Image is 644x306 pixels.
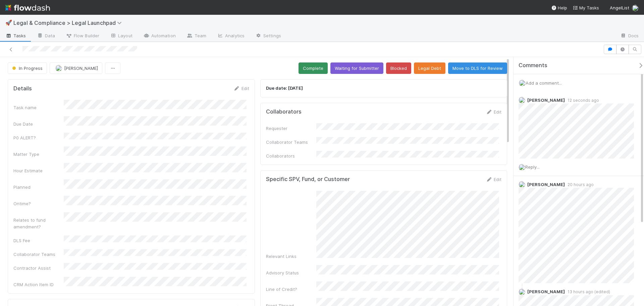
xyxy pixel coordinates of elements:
[13,19,125,26] span: Legal & Compliance > Legal Launchpad
[138,31,181,42] a: Automation
[55,65,62,72] img: avatar_ba76ddef-3fd0-4be4-9bc3-126ad567fcd5.png
[5,2,50,13] img: logo-inverted-e16ddd16eac7371096b0.svg
[519,62,547,69] span: Comments
[573,4,599,11] a: My Tasks
[5,32,26,39] span: Tasks
[266,176,350,183] h5: Specific SPV, Fund, or Customer
[13,167,64,174] div: Hour Estimate
[519,289,525,295] img: avatar_9d20afb4-344c-4512-8880-fee77f5fe71b.png
[299,62,328,74] button: Complete
[266,139,316,145] div: Collaborator Teams
[565,289,610,294] span: 13 hours ago (edited)
[486,109,501,115] a: Edit
[266,269,316,276] div: Advisory Status
[266,286,316,293] div: Line of Credit?
[266,125,316,132] div: Requester
[525,164,540,170] span: Reply...
[610,5,629,10] span: AngelList
[181,31,212,42] a: Team
[13,104,64,111] div: Task name
[551,4,567,11] div: Help
[266,253,316,260] div: Relevant Links
[414,62,445,74] button: Legal Debt
[250,31,286,42] a: Settings
[13,85,32,92] h5: Details
[519,181,525,188] img: avatar_ba76ddef-3fd0-4be4-9bc3-126ad567fcd5.png
[50,62,102,74] button: [PERSON_NAME]
[266,85,303,91] strong: Due date: [DATE]
[519,80,526,86] img: avatar_ba76ddef-3fd0-4be4-9bc3-126ad567fcd5.png
[105,31,138,42] a: Layout
[13,251,64,258] div: Collaborator Teams
[386,62,411,74] button: Blocked
[13,265,64,271] div: Contractor Assist
[32,31,60,42] a: Data
[486,177,501,182] a: Edit
[5,20,12,26] span: 🚀
[519,97,525,103] img: avatar_ba76ddef-3fd0-4be4-9bc3-126ad567fcd5.png
[8,62,47,74] button: In Progress
[615,31,644,42] a: Docs
[66,32,99,39] span: Flow Builder
[64,65,98,71] span: [PERSON_NAME]
[233,86,249,91] a: Edit
[330,62,383,74] button: Waiting for Submitter
[527,97,565,103] span: [PERSON_NAME]
[448,62,507,74] button: Move to DLS for Review
[573,5,599,10] span: My Tasks
[527,182,565,187] span: [PERSON_NAME]
[266,152,316,159] div: Collaborators
[266,108,302,115] h5: Collaborators
[13,134,64,141] div: P0 ALERT?
[13,217,64,230] div: Relates to fund amendment?
[11,65,43,71] span: In Progress
[565,98,599,103] span: 12 seconds ago
[519,164,525,171] img: avatar_ba76ddef-3fd0-4be4-9bc3-126ad567fcd5.png
[13,200,64,207] div: Ontime?
[13,281,64,288] div: CRM Action Item ID
[13,151,64,158] div: Matter Type
[13,121,64,127] div: Due Date
[632,5,639,11] img: avatar_ba76ddef-3fd0-4be4-9bc3-126ad567fcd5.png
[13,184,64,190] div: Planned
[13,237,64,244] div: DLS Fee
[212,31,250,42] a: Analytics
[526,80,562,86] span: Add a comment...
[565,182,594,187] span: 20 hours ago
[527,289,565,294] span: [PERSON_NAME]
[60,31,105,42] a: Flow Builder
